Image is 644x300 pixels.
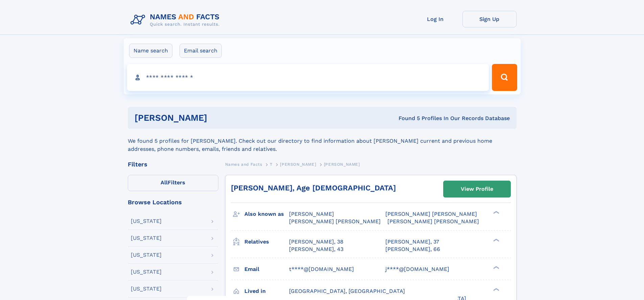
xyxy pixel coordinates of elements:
a: [PERSON_NAME] [280,160,316,168]
span: [PERSON_NAME] [PERSON_NAME] [385,211,477,217]
div: We found 5 profiles for [PERSON_NAME]. Check out our directory to find information about [PERSON_... [128,129,517,153]
div: ❯ [492,287,500,292]
img: Logo Names and Facts [128,11,225,29]
input: search input [127,64,489,91]
div: View Profile [461,181,493,197]
h3: Relatives [244,236,289,248]
div: [US_STATE] [131,286,162,292]
a: [PERSON_NAME], 37 [385,238,439,246]
label: Email search [180,44,222,58]
span: [PERSON_NAME] [PERSON_NAME] [387,218,479,225]
label: Filters [128,175,218,191]
div: [US_STATE] [131,235,162,241]
a: [PERSON_NAME], 43 [289,246,343,253]
span: All [161,179,168,186]
div: ❯ [492,210,500,215]
span: [PERSON_NAME] [289,211,334,217]
label: Name search [129,44,172,58]
div: [US_STATE] [131,252,162,258]
div: ❯ [492,238,500,242]
a: Names and Facts [225,160,262,168]
a: Log In [408,11,462,27]
a: T [270,160,272,168]
span: [PERSON_NAME] [PERSON_NAME] [289,218,381,225]
button: Search Button [492,64,517,91]
span: T [270,162,272,167]
span: [PERSON_NAME] [324,162,360,167]
div: [US_STATE] [131,218,162,224]
span: [PERSON_NAME] [280,162,316,167]
a: Sign Up [462,11,517,27]
div: Filters [128,161,218,167]
h3: Lived in [244,285,289,297]
a: [PERSON_NAME], Age [DEMOGRAPHIC_DATA] [231,184,396,192]
a: [PERSON_NAME], 66 [385,246,440,253]
div: Browse Locations [128,199,218,205]
h3: Email [244,263,289,275]
a: View Profile [444,181,510,197]
span: [GEOGRAPHIC_DATA], [GEOGRAPHIC_DATA] [289,288,405,294]
h3: Also known as [244,208,289,220]
div: [US_STATE] [131,269,162,275]
div: Found 5 Profiles In Our Records Database [303,115,510,122]
div: ❯ [492,265,500,270]
a: [PERSON_NAME], 38 [289,238,343,246]
h1: [PERSON_NAME] [135,114,303,122]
